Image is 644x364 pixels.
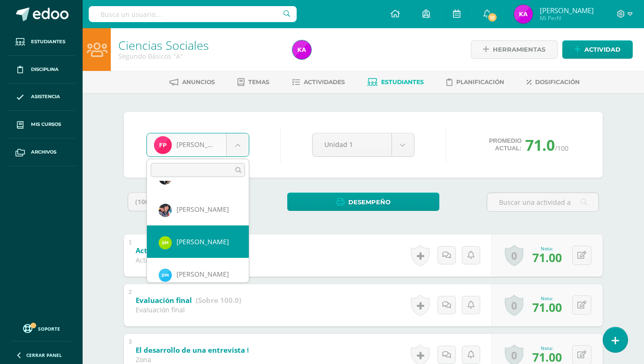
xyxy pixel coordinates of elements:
[159,204,172,217] img: 68bf51c6da94469e9e5559a08bef9066.png
[176,205,229,214] span: [PERSON_NAME]
[159,269,172,282] img: 5b3a985f8f0dae2b21aff2fb36d739cd.png
[159,236,172,249] img: c787041196e231a4cfa3853bb00b1fc6.png
[176,270,229,279] span: [PERSON_NAME]
[176,237,229,246] span: [PERSON_NAME]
